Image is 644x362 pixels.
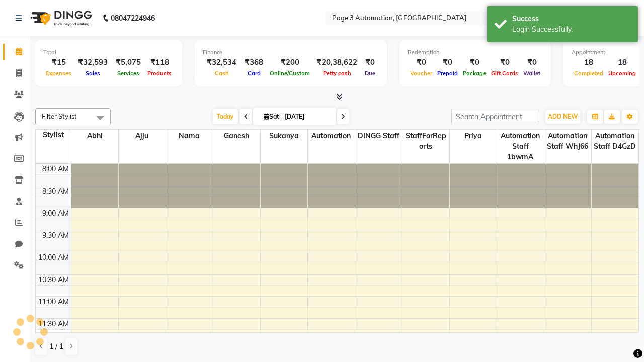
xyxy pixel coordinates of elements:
div: 11:00 AM [36,297,71,307]
span: Sukanya [261,130,307,142]
img: logo [26,4,95,32]
div: 10:30 AM [36,275,71,285]
span: Today [213,109,238,124]
div: 18 [572,57,606,68]
span: Due [362,70,378,77]
div: ₹0 [460,57,489,68]
span: Upcoming [606,70,638,77]
div: Finance [203,48,379,57]
span: Sat [261,113,282,120]
span: Petty cash [320,70,354,77]
span: Priya [450,130,497,142]
div: ₹118 [145,57,174,68]
span: Abhi [71,130,118,142]
div: 10:00 AM [36,252,71,263]
div: Success [512,14,630,24]
span: Automation Staff 1bwmA [497,130,544,163]
span: Products [145,70,174,77]
input: Search Appointment [451,109,539,124]
span: Cash [212,70,231,77]
span: 1 / 1 [49,341,63,352]
div: ₹368 [240,57,267,68]
span: Automation [308,130,355,142]
span: Filter Stylist [42,112,77,120]
span: Automation Staff WhJ66 [544,130,591,153]
span: Expenses [43,70,74,77]
div: 11:30 AM [36,319,71,329]
div: ₹200 [267,57,312,68]
span: Sales [83,70,103,77]
input: 2025-10-04 [282,109,332,124]
span: Nama [166,130,213,142]
div: 8:00 AM [40,164,71,174]
span: Wallet [521,70,543,77]
div: 18 [606,57,638,68]
div: ₹0 [489,57,521,68]
div: 8:30 AM [40,186,71,197]
span: Automation Staff D4GzD [592,130,639,153]
div: Total [43,48,174,57]
span: DINGG Staff [355,130,402,142]
span: Card [245,70,263,77]
span: Online/Custom [267,70,312,77]
b: 08047224946 [111,4,155,32]
span: ADD NEW [548,113,578,120]
span: Services [115,70,142,77]
span: StaffForReports [403,130,449,153]
div: ₹20,38,622 [312,57,361,68]
div: ₹0 [521,57,543,68]
div: Login Successfully. [512,24,630,35]
div: ₹0 [361,57,379,68]
div: ₹5,075 [112,57,145,68]
span: Completed [572,70,606,77]
span: Ajju [119,130,166,142]
div: 9:30 AM [40,230,71,241]
div: ₹32,534 [203,57,240,68]
div: Redemption [408,48,543,57]
button: ADD NEW [545,110,580,124]
span: Package [460,70,489,77]
div: ₹15 [43,57,74,68]
span: Voucher [408,70,435,77]
div: ₹32,593 [74,57,112,68]
span: Ganesh [213,130,260,142]
div: 9:00 AM [40,208,71,219]
span: Gift Cards [489,70,521,77]
div: Stylist [36,130,71,140]
div: ₹0 [408,57,435,68]
div: ₹0 [435,57,460,68]
span: Prepaid [435,70,460,77]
